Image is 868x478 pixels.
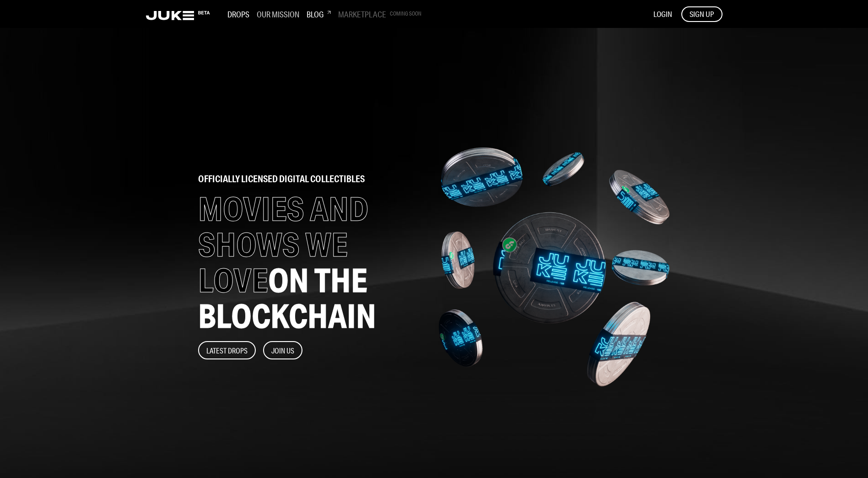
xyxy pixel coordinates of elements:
[653,9,672,19] button: LOGIN
[198,260,376,336] span: ON THE BLOCKCHAIN
[690,9,714,19] span: SIGN UP
[307,9,331,19] h3: Blog
[653,9,672,19] span: LOGIN
[681,6,722,22] button: SIGN UP
[263,341,302,359] button: Join Us
[198,341,256,359] button: Latest Drops
[257,9,299,19] h3: Our Mission
[198,174,421,184] h2: officially licensed digital collectibles
[198,191,421,334] h1: MOVIES AND SHOWS WE LOVE
[438,109,670,425] img: home-banner
[227,9,249,19] h3: Drops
